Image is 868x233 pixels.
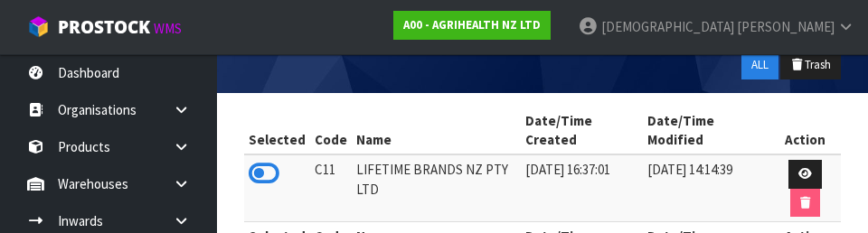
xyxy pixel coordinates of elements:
[741,51,778,79] button: ALL
[601,18,734,35] span: [DEMOGRAPHIC_DATA]
[769,107,841,155] th: Action
[58,15,150,39] span: ProStock
[643,154,769,222] td: [DATE] 14:14:39
[310,107,352,155] th: Code
[521,154,643,222] td: [DATE] 16:37:01
[154,20,182,37] small: WMS
[780,51,841,79] button: Trash
[393,11,551,40] a: A00 - AGRIHEALTH NZ LTD
[352,107,521,155] th: Name
[403,17,541,33] strong: A00 - AGRIHEALTH NZ LTD
[643,107,769,155] th: Date/Time Modified
[310,154,352,222] td: C11
[27,15,50,38] img: cube-alt.png
[521,107,643,155] th: Date/Time Created
[352,154,521,222] td: LIFETIME BRANDS NZ PTY LTD
[737,18,835,35] span: [PERSON_NAME]
[244,107,310,155] th: Selected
